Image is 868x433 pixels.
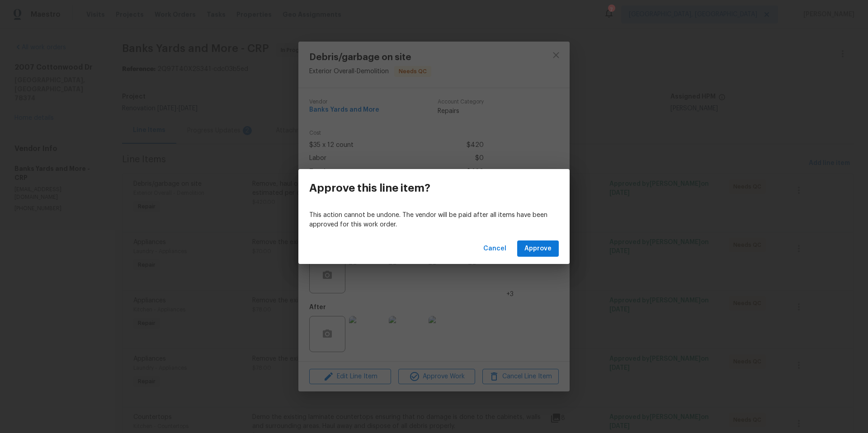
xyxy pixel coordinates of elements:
button: Cancel [480,240,510,257]
span: Approve [524,243,552,254]
h3: Approve this line item? [309,182,430,194]
p: This action cannot be undone. The vendor will be paid after all items have been approved for this... [309,211,559,230]
span: Cancel [483,243,506,254]
button: Approve [517,240,559,257]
